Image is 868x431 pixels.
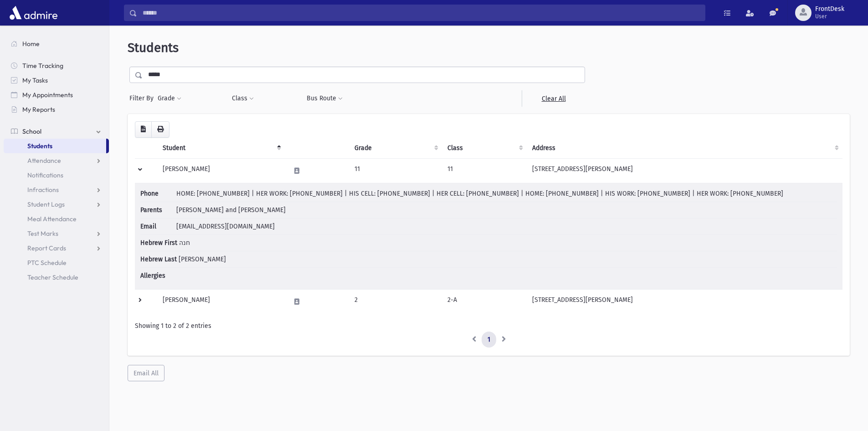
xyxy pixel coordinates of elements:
a: Teacher Schedule [4,270,109,285]
a: Test Marks [4,226,109,241]
span: Home [22,40,40,48]
td: 11 [442,158,527,183]
th: Address: activate to sort column ascending [527,138,842,159]
td: 2 [349,289,442,314]
span: [PERSON_NAME] and [PERSON_NAME] [176,206,286,214]
button: Print [151,121,169,138]
a: Meal Attendance [4,212,109,226]
span: Hebrew Last [140,254,177,264]
td: [STREET_ADDRESS][PERSON_NAME] [527,289,842,314]
a: School [4,124,109,139]
span: Time Tracking [22,62,63,70]
button: Grade [157,90,182,107]
a: 1 [482,332,496,348]
button: Class [231,90,254,107]
span: Students [128,40,179,55]
span: My Tasks [22,76,48,84]
span: HOME: [PHONE_NUMBER] | HER WORK: [PHONE_NUMBER] | HIS CELL: [PHONE_NUMBER] | HER CELL: [PHONE_NUM... [176,190,783,197]
td: 2-A [442,289,527,314]
a: My Tasks [4,73,109,88]
span: [EMAIL_ADDRESS][DOMAIN_NAME] [176,223,275,230]
span: [PERSON_NAME] [179,255,226,263]
a: Infractions [4,182,109,197]
a: Clear All [522,90,585,107]
span: Report Cards [27,244,66,252]
span: FrontDesk [815,5,844,13]
div: Showing 1 to 2 of 2 entries [135,321,842,331]
img: AdmirePro [7,4,60,22]
th: Grade: activate to sort column ascending [349,138,442,159]
span: Filter By [129,93,157,103]
td: [STREET_ADDRESS][PERSON_NAME] [527,158,842,183]
a: My Appointments [4,88,109,102]
a: PTC Schedule [4,255,109,270]
button: Bus Route [306,90,343,107]
span: Hebrew First [140,238,177,248]
span: Teacher Schedule [27,273,78,281]
span: Phone [140,189,175,198]
a: Students [4,139,106,153]
span: Students [27,142,52,150]
span: Email [140,222,175,231]
span: חנה [179,239,190,247]
span: Notifications [27,171,63,179]
td: [PERSON_NAME] [157,158,285,183]
a: My Reports [4,102,109,117]
th: Student: activate to sort column descending [157,138,285,159]
span: Attendance [27,156,61,165]
span: My Appointments [22,91,73,99]
span: Infractions [27,186,59,194]
a: Report Cards [4,241,109,255]
span: User [815,13,844,20]
a: Home [4,36,109,51]
a: Time Tracking [4,58,109,73]
button: CSV [135,121,152,138]
th: Class: activate to sort column ascending [442,138,527,159]
button: Email All [128,365,164,381]
span: School [22,127,41,135]
span: Student Logs [27,200,65,208]
td: [PERSON_NAME] [157,289,285,314]
span: Test Marks [27,229,58,238]
input: Search [137,5,705,21]
span: My Reports [22,105,55,114]
span: Meal Attendance [27,215,77,223]
a: Student Logs [4,197,109,212]
span: PTC Schedule [27,259,67,267]
span: Parents [140,205,175,215]
a: Notifications [4,168,109,182]
td: 11 [349,158,442,183]
a: Attendance [4,153,109,168]
span: Allergies [140,271,175,280]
